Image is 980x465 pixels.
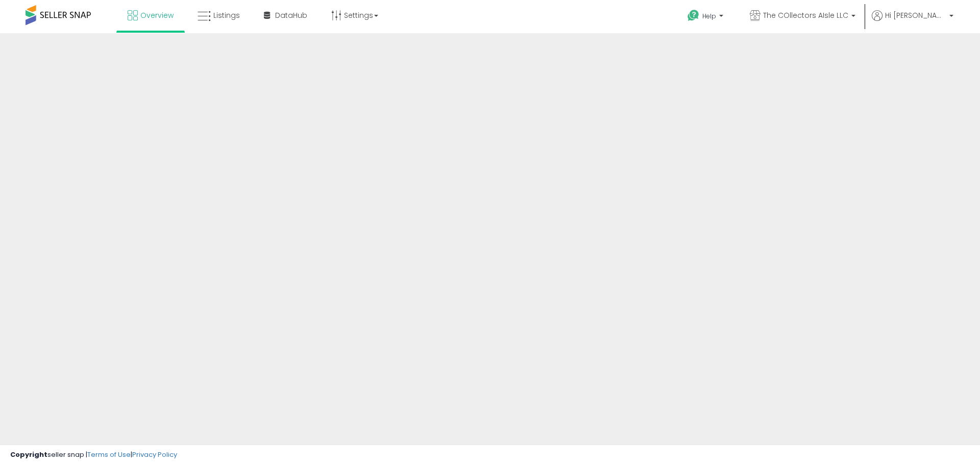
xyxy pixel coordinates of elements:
[87,450,131,459] a: Terms of Use
[872,10,953,33] a: Hi [PERSON_NAME]
[213,10,240,20] span: Listings
[763,10,848,20] span: The COllectors AIsle LLC
[687,9,700,22] i: Get Help
[140,10,174,20] span: Overview
[10,450,177,460] div: seller snap | |
[885,10,946,20] span: Hi [PERSON_NAME]
[10,450,47,459] strong: Copyright
[275,10,307,20] span: DataHub
[132,450,177,459] a: Privacy Policy
[702,12,716,20] span: Help
[679,2,733,33] a: Help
